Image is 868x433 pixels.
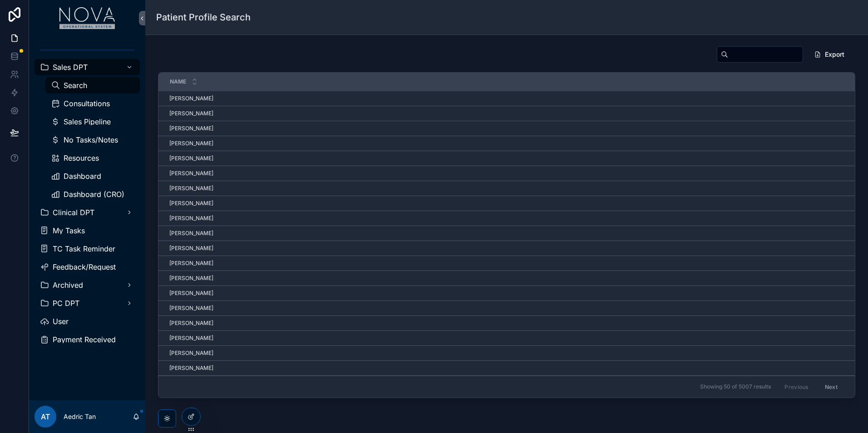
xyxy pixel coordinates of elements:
span: [PERSON_NAME] [169,349,213,357]
a: Dashboard [45,168,140,184]
button: Next [819,380,844,394]
a: My Tasks [35,222,140,239]
span: [PERSON_NAME] [169,364,213,372]
a: Dashboard (CRO) [45,186,140,202]
a: [PERSON_NAME] [169,140,843,147]
span: PC DPT [53,300,79,307]
span: [PERSON_NAME] [169,185,213,192]
a: Feedback/Request [35,259,140,275]
a: [PERSON_NAME] [169,185,843,192]
span: [PERSON_NAME] [169,125,213,132]
a: [PERSON_NAME] [169,110,843,117]
span: Clinical DPT [53,209,94,216]
a: [PERSON_NAME] [169,364,843,372]
a: [PERSON_NAME] [169,125,843,132]
span: [PERSON_NAME] [169,170,213,177]
span: [PERSON_NAME] [169,260,213,267]
a: [PERSON_NAME] [169,200,843,207]
span: Search [64,82,87,89]
a: [PERSON_NAME] [169,245,843,252]
p: Aedric Tan [64,412,96,421]
span: Consultations [64,100,110,107]
span: Archived [53,281,83,289]
a: User [35,313,140,330]
span: Feedback/Request [53,263,116,271]
span: [PERSON_NAME] [169,335,213,342]
a: [PERSON_NAME] [169,320,843,327]
span: [PERSON_NAME] [169,290,213,297]
span: [PERSON_NAME] [169,230,213,237]
span: Payment Received [53,336,116,343]
span: Sales DPT [53,64,88,71]
span: [PERSON_NAME] [169,305,213,312]
span: Resources [64,154,99,162]
a: [PERSON_NAME] [169,275,843,282]
a: Sales Pipeline [45,113,140,130]
a: [PERSON_NAME] [169,290,843,297]
a: Clinical DPT [35,204,140,221]
span: No Tasks/Notes [64,136,118,143]
a: [PERSON_NAME] [169,260,843,267]
a: Archived [35,277,140,293]
span: AT [41,411,50,422]
a: TC Task Reminder [35,241,140,257]
span: [PERSON_NAME] [169,140,213,147]
span: [PERSON_NAME] [169,110,213,117]
a: [PERSON_NAME] [169,335,843,342]
a: Resources [45,150,140,166]
a: [PERSON_NAME] [169,155,843,162]
a: [PERSON_NAME] [169,170,843,177]
span: [PERSON_NAME] [169,215,213,222]
span: TC Task Reminder [53,245,115,252]
span: [PERSON_NAME] [169,95,213,102]
button: Export [807,46,852,63]
a: [PERSON_NAME] [169,95,843,102]
img: App logo [59,7,115,29]
span: Showing 50 of 5007 results [700,383,771,390]
span: [PERSON_NAME] [169,320,213,327]
span: Dashboard (CRO) [64,191,124,198]
span: Sales Pipeline [64,118,111,125]
span: [PERSON_NAME] [169,245,213,252]
a: Consultations [45,95,140,112]
a: PC DPT [35,295,140,311]
a: [PERSON_NAME] [169,305,843,312]
a: Payment Received [35,331,140,348]
span: Dashboard [64,172,101,180]
div: scrollable content [29,36,145,359]
span: [PERSON_NAME] [169,200,213,207]
span: Name [170,78,186,85]
h1: Patient Profile Search [156,11,251,24]
span: My Tasks [53,227,85,234]
span: [PERSON_NAME] [169,155,213,162]
span: [PERSON_NAME] [169,275,213,282]
a: [PERSON_NAME] [169,215,843,222]
a: Search [45,77,140,93]
a: [PERSON_NAME] [169,230,843,237]
a: Sales DPT [35,59,140,75]
a: [PERSON_NAME] [169,349,843,357]
a: No Tasks/Notes [45,132,140,148]
span: User [53,318,69,325]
